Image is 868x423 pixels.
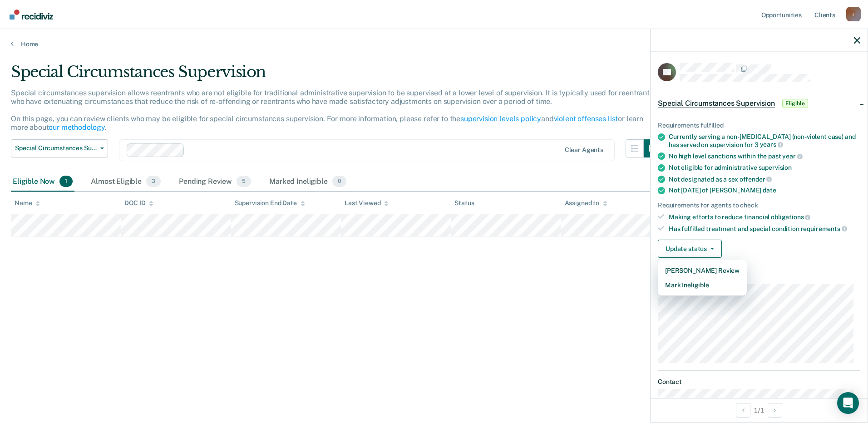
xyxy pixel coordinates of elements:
[736,403,750,418] button: Previous Opportunity
[651,89,868,118] div: Special Circumstances SupervisionEligible
[740,176,772,183] span: offender
[177,172,253,192] div: Pending Review
[669,164,860,172] div: Not eligible for administrative
[658,122,860,129] div: Requirements fulfilled
[658,263,747,278] button: [PERSON_NAME] Review
[49,123,105,132] a: our methodology
[669,152,860,160] div: No high level sanctions within the past
[669,175,860,183] div: Not designated as a sex
[658,278,747,292] button: Mark Ineligible
[10,10,53,20] img: Recidiviz
[782,99,808,108] span: Eligible
[759,164,792,171] span: supervision
[658,378,860,386] dt: Contact
[565,146,603,154] div: Clear agents
[237,176,251,187] span: 5
[554,114,618,123] a: violent offenses list
[771,213,810,221] span: obligations
[124,199,153,207] div: DOC ID
[669,225,860,233] div: Has fulfilled treatment and special condition
[669,133,860,148] div: Currently serving a non-[MEDICAL_DATA] (non-violent case) and has served on supervision for 3
[565,199,607,207] div: Assigned to
[267,172,348,192] div: Marked Ineligible
[11,40,857,48] a: Home
[11,63,662,89] div: Special Circumstances Supervision
[760,141,783,148] span: years
[59,176,73,187] span: 1
[235,199,305,207] div: Supervision End Date
[763,187,776,194] span: date
[11,89,653,132] p: Special circumstances supervision allows reentrants who are not eligible for traditional administ...
[768,403,782,418] button: Next Opportunity
[332,176,346,187] span: 0
[89,172,163,192] div: Almost Eligible
[837,392,859,414] div: Open Intercom Messenger
[782,152,802,160] span: year
[658,240,722,258] button: Update status
[658,272,860,280] dt: Supervision
[658,99,775,108] span: Special Circumstances Supervision
[846,7,861,21] button: Profile dropdown button
[658,202,860,209] div: Requirements for agents to check
[15,144,97,152] span: Special Circumstances Supervision
[669,187,860,194] div: Not [DATE] of [PERSON_NAME]
[846,7,861,21] div: r
[460,114,541,123] a: supervision levels policy
[669,213,860,221] div: Making efforts to reduce financial
[15,199,40,207] div: Name
[146,176,161,187] span: 3
[454,199,474,207] div: Status
[801,225,847,232] span: requirements
[11,172,74,192] div: Eligible Now
[651,398,868,422] div: 1 / 1
[345,199,389,207] div: Last Viewed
